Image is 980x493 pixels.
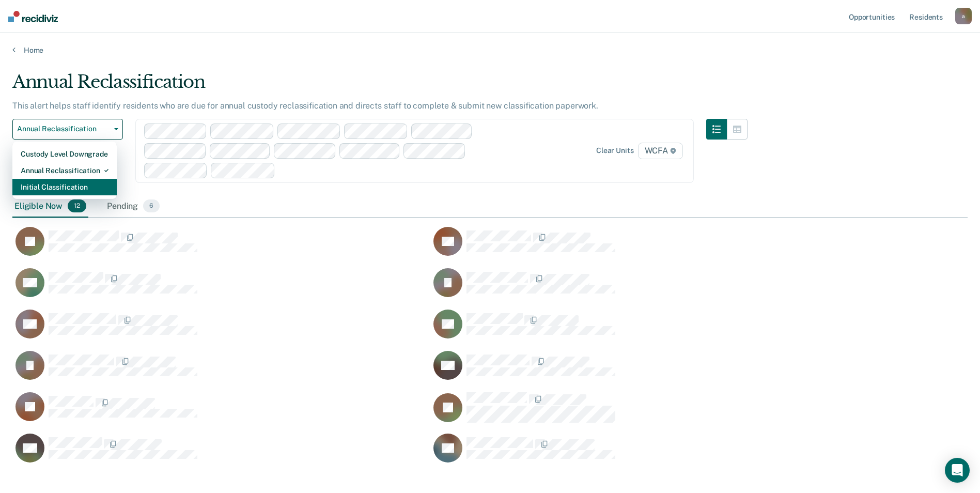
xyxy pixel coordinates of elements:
span: 12 [68,199,86,213]
button: a [955,8,972,24]
div: Annual Reclassification [21,162,108,179]
div: CaseloadOpportunityCell-00238125 [430,392,848,433]
span: WCFA [638,143,683,159]
div: CaseloadOpportunityCell-00485987 [12,309,430,350]
div: Open Intercom Messenger [945,458,970,483]
span: 6 [143,199,160,213]
button: Annual Reclassification [12,119,123,140]
div: CaseloadOpportunityCell-00316921 [12,268,430,309]
div: CaseloadOpportunityCell-00555212 [430,226,848,268]
div: CaseloadOpportunityCell-00655146 [430,350,848,392]
p: This alert helps staff identify residents who are due for annual custody reclassification and dir... [12,101,598,111]
div: CaseloadOpportunityCell-00168040 [12,433,430,474]
div: Initial Classification [21,179,108,195]
div: CaseloadOpportunityCell-00631790 [12,226,430,268]
div: CaseloadOpportunityCell-00654792 [12,392,430,433]
div: Annual Reclassification [12,71,748,101]
a: Home [12,45,968,55]
div: CaseloadOpportunityCell-00329606 [430,268,848,309]
span: Annual Reclassification [17,125,110,133]
img: Recidiviz [8,11,58,22]
div: CaseloadOpportunityCell-00494377 [12,350,430,392]
div: Custody Level Downgrade [21,146,108,162]
div: CaseloadOpportunityCell-00411813 [430,309,848,350]
div: CaseloadOpportunityCell-00644626 [430,433,848,474]
div: Pending6 [105,195,162,218]
div: Clear units [596,146,634,155]
div: Eligible Now12 [12,195,88,218]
